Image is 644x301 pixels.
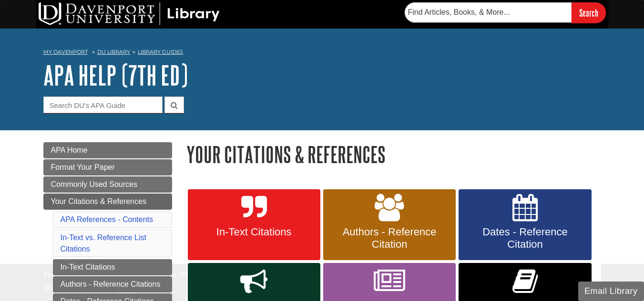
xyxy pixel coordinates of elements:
[43,194,172,210] a: Your Citations & References
[195,226,313,238] span: In-Text Citations
[43,46,601,61] nav: breadcrumb
[43,159,172,175] a: Format Your Paper
[43,97,163,113] input: Search DU's APA Guide
[186,142,601,166] h1: Your Citations & References
[43,60,188,90] a: APA Help (7th Ed)
[53,259,172,275] a: In-Text Citations
[466,226,584,251] span: Dates - Reference Citation
[323,189,456,261] a: Authors - Reference Citation
[188,189,320,261] a: In-Text Citations
[51,180,137,188] span: Commonly Used Sources
[405,2,606,23] form: Searches DU Library's articles, books, and more
[97,49,130,55] a: DU Library
[51,197,146,205] span: Your Citations & References
[459,189,591,261] a: Dates - Reference Citation
[43,176,172,193] a: Commonly Used Sources
[330,226,449,251] span: Authors - Reference Citation
[61,215,153,223] a: APA References - Contents
[43,48,88,56] a: My Davenport
[578,282,644,301] button: Email Library
[572,2,606,23] input: Search
[53,276,172,292] a: Authors - Reference Citations
[43,142,172,158] a: APA Home
[51,163,115,171] span: Format Your Paper
[138,49,183,55] a: Library Guides
[39,2,220,25] img: DU Library
[51,146,88,154] span: APA Home
[405,2,572,22] input: Find Articles, Books, & More...
[61,233,147,253] a: In-Text vs. Reference List Citations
